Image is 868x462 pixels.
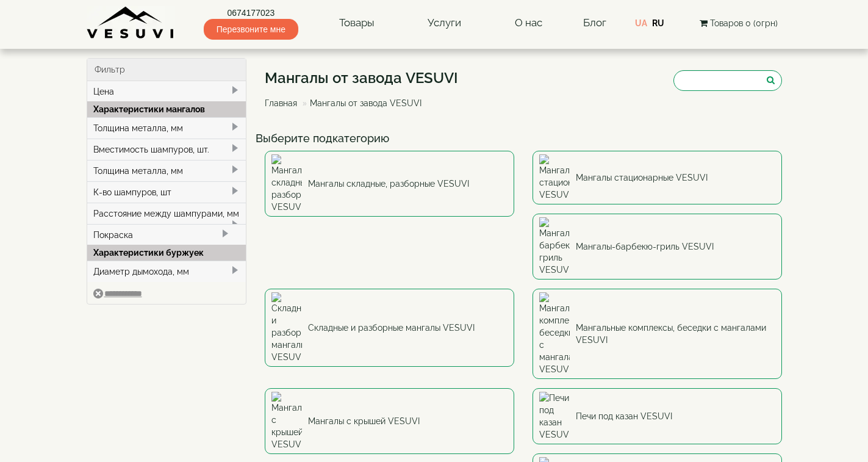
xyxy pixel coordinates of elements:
[265,151,514,217] a: Мангалы складные, разборные VESUVI Мангалы складные, разборные VESUVI
[256,132,791,145] h4: Выберите подкатегорию
[87,6,175,40] img: Завод VESUVI
[87,117,246,139] div: Толщина металла, мм
[87,81,246,102] div: Цена
[710,18,778,28] span: Товаров 0 (0грн)
[87,261,246,282] div: Диаметр дымохода, мм
[533,289,782,379] a: Мангальные комплексы, беседки с мангалами VESUVI Мангальные комплексы, беседки с мангалами VESUVI
[271,154,302,213] img: Мангалы складные, разборные VESUVI
[87,224,246,245] div: Покраска
[696,16,781,30] button: Товаров 0 (0грн)
[87,245,246,261] div: Характеристики буржуек
[533,214,782,280] a: Мангалы-барбекю-гриль VESUVI Мангалы-барбекю-гриль VESUVI
[299,97,421,109] li: Мангалы от завода VESUVI
[265,388,514,454] a: Мангалы с крышей VESUVI Мангалы с крышей VESUVI
[635,18,647,28] a: UA
[204,19,298,40] span: Перезвоните мне
[271,292,302,363] img: Складные и разборные мангалы VESUVI
[87,101,246,117] div: Характеристики мангалов
[415,9,473,37] a: Услуги
[87,203,246,224] div: Расстояние между шампурами, мм
[87,160,246,181] div: Толщина металла, мм
[533,388,782,444] a: Печи под казан VESUVI Печи под казан VESUVI
[87,59,246,81] div: Фильтр
[204,7,298,19] a: 0674177023
[583,16,606,29] a: Блог
[265,289,514,367] a: Складные и разборные мангалы VESUVI Складные и разборные мангалы VESUVI
[87,139,246,160] div: Вместимость шампуров, шт.
[265,70,458,86] h1: Мангалы от завода VESUVI
[503,9,554,37] a: О нас
[539,292,570,375] img: Мангальные комплексы, беседки с мангалами VESUVI
[265,98,297,108] a: Главная
[539,154,570,201] img: Мангалы стационарные VESUVI
[271,392,302,450] img: Мангалы с крышей VESUVI
[539,392,570,441] img: Печи под казан VESUVI
[533,151,782,204] a: Мангалы стационарные VESUVI Мангалы стационарные VESUVI
[87,181,246,203] div: К-во шампуров, шт
[327,9,387,37] a: Товары
[652,18,664,28] a: RU
[539,217,570,276] img: Мангалы-барбекю-гриль VESUVI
